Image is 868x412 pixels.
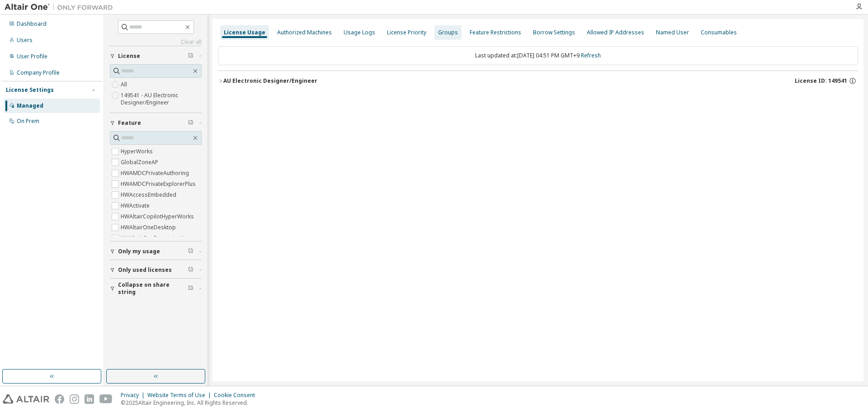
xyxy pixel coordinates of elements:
[121,168,191,179] label: HWAMDCPrivateAuthoring
[85,394,94,404] img: linkedin.svg
[5,3,118,12] img: Altair One
[70,394,79,404] img: instagram.svg
[110,260,202,280] button: Only used licenses
[218,46,858,65] div: Last updated at: [DATE] 04:51 PM GMT+9
[121,399,260,407] p: © 2025 Altair Engineering, Inc. All Rights Reserved.
[118,52,140,60] span: License
[17,118,39,125] div: On Prem
[121,392,147,399] div: Privacy
[99,394,113,404] img: youtube.svg
[17,20,47,28] div: Dashboard
[470,29,521,36] div: Feature Restrictions
[701,29,737,36] div: Consumables
[110,242,202,261] button: Only my usage
[17,37,33,44] div: Users
[55,394,64,404] img: facebook.svg
[17,69,60,76] div: Company Profile
[795,77,847,85] span: License ID: 149541
[656,29,689,36] div: Named User
[110,46,202,66] button: License
[581,52,601,59] a: Refresh
[188,285,193,292] span: Clear filter
[121,90,202,108] label: 149541 - AU Electronic Designer/Engineer
[218,71,858,91] button: AU Electronic Designer/EngineerLicense ID: 149541
[188,248,193,255] span: Clear filter
[533,29,575,36] div: Borrow Settings
[121,189,178,200] label: HWAccessEmbedded
[344,29,375,36] div: Usage Logs
[188,52,193,60] span: Clear filter
[188,266,193,274] span: Clear filter
[121,79,129,90] label: All
[277,29,332,36] div: Authorized Machines
[121,157,160,168] label: GlobalZoneAP
[118,119,141,127] span: Feature
[17,53,47,60] div: User Profile
[118,248,160,255] span: Only my usage
[438,29,458,36] div: Groups
[147,392,214,399] div: Website Terms of Use
[118,281,188,296] span: Collapse on share string
[188,119,193,127] span: Clear filter
[121,179,198,189] label: HWAMDCPrivateExplorerPlus
[121,146,155,157] label: HyperWorks
[214,392,260,399] div: Cookie Consent
[110,38,202,46] a: Clear all
[121,200,151,211] label: HWActivate
[121,211,196,222] label: HWAltairCopilotHyperWorks
[110,113,202,133] button: Feature
[387,29,426,36] div: License Priority
[224,29,265,36] div: License Usage
[110,279,202,298] button: Collapse on share string
[121,233,195,244] label: HWAltairOneEnterpriseUser
[3,394,49,404] img: altair_logo.svg
[587,29,644,36] div: Allowed IP Addresses
[121,222,178,233] label: HWAltairOneDesktop
[17,102,43,109] div: Managed
[223,77,317,85] div: AU Electronic Designer/Engineer
[118,266,172,274] span: Only used licenses
[6,86,54,94] div: License Settings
